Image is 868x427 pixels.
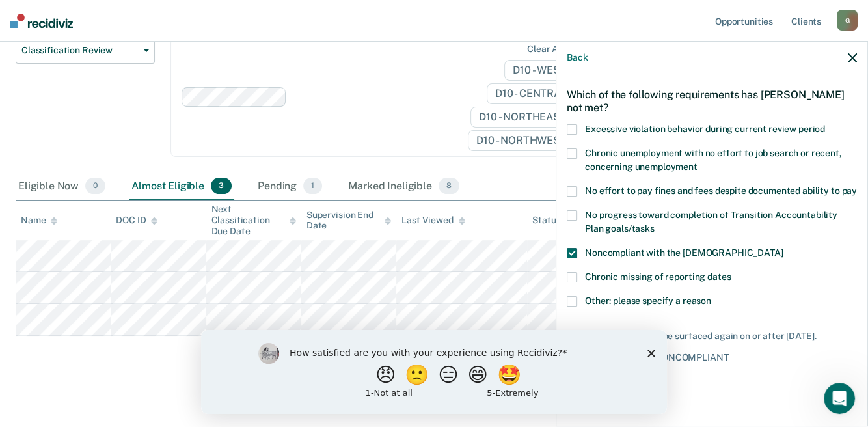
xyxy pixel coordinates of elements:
[567,352,857,363] div: Not eligible reasons: NONCOMPLIANT
[21,215,57,226] div: Name
[346,172,462,201] div: Marked Ineligible
[401,215,465,226] div: Last Viewed
[439,178,459,195] span: 8
[116,215,157,226] div: DOC ID
[585,210,837,234] span: No progress toward completion of Transition Accountability Plan goals/tasks
[824,383,855,414] iframe: Intercom live chat
[567,331,857,342] div: [PERSON_NAME] may be surfaced again on or after [DATE].
[303,178,322,195] span: 1
[487,83,586,104] span: D10 - CENTRAL
[585,124,825,134] span: Excessive violation behavior during current review period
[16,172,108,201] div: Eligible Now
[21,45,139,56] span: Classification Review
[837,10,858,31] div: G
[201,330,667,414] iframe: Survey by Kim from Recidiviz
[255,172,325,201] div: Pending
[470,107,585,128] span: D10 - NORTHEAST
[567,78,857,124] div: Which of the following requirements has [PERSON_NAME] not met?
[211,204,296,236] div: Next Classification Due Date
[585,296,711,306] span: Other: please specify a reason
[468,130,585,151] span: D10 - NORTHWEST
[129,172,234,201] div: Almost Eligible
[306,210,391,232] div: Supervision End Date
[567,52,588,63] button: Back
[585,247,783,258] span: Noncompliant with the [DEMOGRAPHIC_DATA]
[10,14,73,28] img: Recidiviz
[211,178,232,195] span: 3
[585,271,731,282] span: Chronic missing of reporting dates
[85,178,105,195] span: 0
[585,186,857,196] span: No effort to pay fines and fees despite documented ability to pay
[532,215,560,226] div: Status
[504,60,585,81] span: D10 - WEST
[585,148,842,172] span: Chronic unemployment with no effort to job search or recent, concerning unemployment
[527,44,582,55] div: Clear agents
